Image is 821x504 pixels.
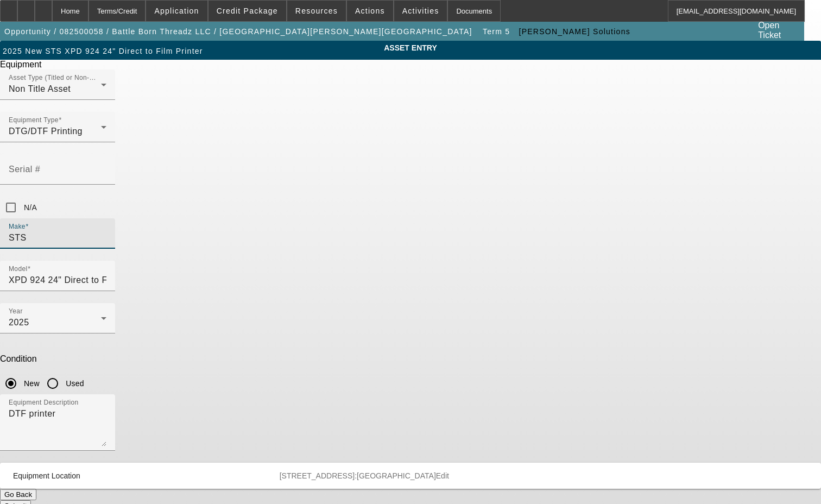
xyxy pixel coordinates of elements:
mat-label: Asset Type (Titled or Non-Titled) [9,74,109,81]
span: Edit [436,471,449,480]
span: Credit Package [217,7,278,15]
label: N/A [22,202,37,213]
span: Term 5 [483,27,510,36]
button: Actions [347,1,393,21]
span: Activities [402,7,439,15]
button: Resources [287,1,346,21]
button: Application [146,1,207,21]
span: Resources [295,7,338,15]
mat-label: Equipment Description [9,399,79,406]
span: [PERSON_NAME] Solutions [519,27,630,36]
span: ASSET ENTRY [8,43,813,52]
mat-label: Year [9,308,23,315]
span: DTG/DTF Printing [9,127,83,136]
button: Activities [394,1,447,21]
mat-label: Equipment Type [9,117,59,124]
span: [STREET_ADDRESS]:[GEOGRAPHIC_DATA] [280,471,436,480]
button: [PERSON_NAME] Solutions [516,22,633,41]
span: Application [154,7,199,15]
span: Delete asset [778,7,811,12]
span: Non Title Asset [9,84,71,93]
span: 2025 New STS XPD 924 24" Direct to Film Printer [3,47,203,55]
label: Used [64,378,84,389]
label: New [22,378,40,389]
span: Equipment Location [13,471,80,480]
button: Term 5 [479,22,514,41]
mat-label: Make [9,223,26,230]
span: 2025 [9,318,29,327]
button: Credit Package [209,1,286,21]
mat-label: Serial # [9,165,40,174]
a: Open Ticket [754,16,803,45]
mat-label: Model [9,266,28,273]
span: Opportunity / 082500058 / Battle Born Threadz LLC / [GEOGRAPHIC_DATA][PERSON_NAME][GEOGRAPHIC_DATA] [4,27,472,36]
span: Actions [355,7,385,15]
